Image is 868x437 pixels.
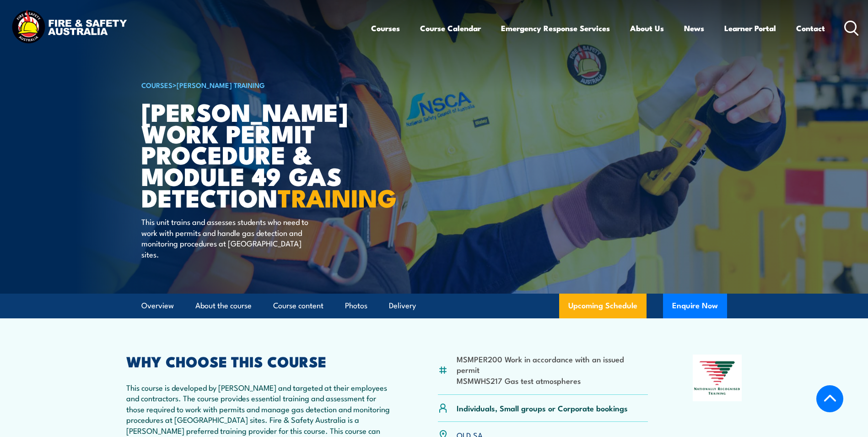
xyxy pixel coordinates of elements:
a: About Us [630,16,664,40]
a: [PERSON_NAME] Training [177,80,265,90]
a: Contact [796,16,825,40]
a: Courses [371,16,400,40]
a: Photos [345,294,367,318]
a: Emergency Response Services [501,16,610,40]
a: Delivery [389,294,416,318]
a: COURSES [141,80,173,90]
img: Nationally Recognised Training logo. [693,355,742,401]
a: News [684,16,704,40]
strong: TRAINING [278,178,397,216]
p: This unit trains and assesses students who need to work with permits and handle gas detection and... [141,216,308,259]
a: Course Calendar [420,16,481,40]
h1: [PERSON_NAME] Work Permit Procedure & Module 49 Gas Detection [141,101,367,208]
li: MSMPER200 Work in accordance with an issued permit [457,354,648,375]
p: Individuals, Small groups or Corporate bookings [457,403,628,413]
h6: > [141,79,367,90]
a: Overview [141,294,174,318]
h2: WHY CHOOSE THIS COURSE [126,355,394,367]
a: About the course [195,294,252,318]
a: Upcoming Schedule [559,294,647,318]
a: Learner Portal [724,16,776,40]
li: MSMWHS217 Gas test atmospheres [457,375,648,386]
a: Course content [273,294,323,318]
button: Enquire Now [663,294,727,318]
